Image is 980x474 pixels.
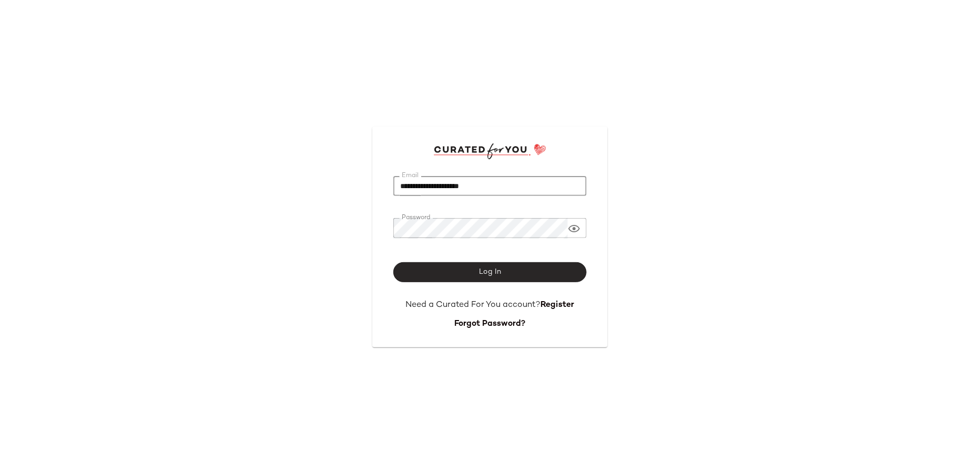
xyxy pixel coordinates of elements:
button: Log In [393,262,587,282]
a: Forgot Password? [455,320,526,328]
span: Log In [478,268,501,276]
a: Register [541,301,575,310]
span: Need a Curated For You account? [406,301,541,310]
img: cfy_login_logo.DGdB1djN.svg [434,143,547,159]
